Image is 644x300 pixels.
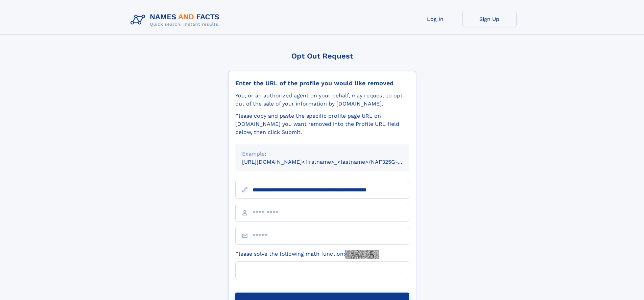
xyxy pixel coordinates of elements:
div: Opt Out Request [228,52,416,60]
label: Please solve the following math function: [235,250,379,259]
div: You, or an authorized agent on your behalf, may request to opt-out of the sale of your informatio... [235,92,409,108]
div: Enter the URL of the profile you would like removed [235,79,409,87]
small: [URL][DOMAIN_NAME]<firstname>_<lastname>/NAF325G-xxxxxxxx [242,159,422,165]
a: Sign Up [462,11,517,27]
div: Please copy and paste the specific profile page URL on [DOMAIN_NAME] you want removed into the Pr... [235,112,409,136]
a: Log In [408,11,462,27]
div: Example: [242,150,402,158]
img: Logo Names and Facts [128,11,225,29]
